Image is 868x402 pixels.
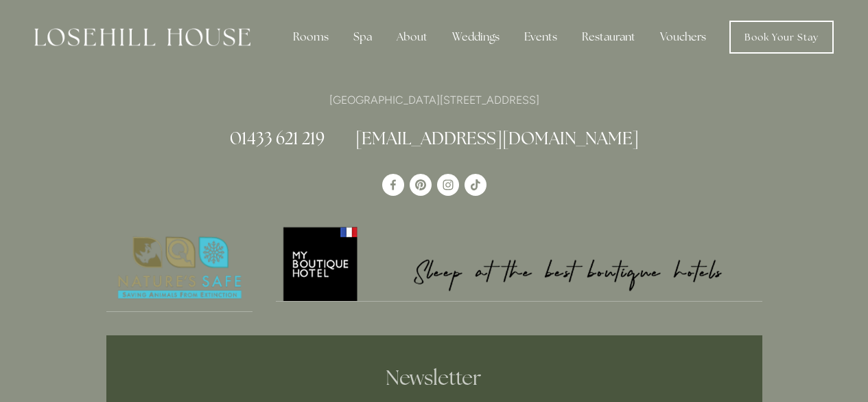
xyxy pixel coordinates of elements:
[276,225,762,302] a: My Boutique Hotel - Logo
[355,127,639,149] a: [EMAIL_ADDRESS][DOMAIN_NAME]
[106,225,253,311] img: Nature's Safe - Logo
[230,127,325,149] a: 01433 621 219
[282,23,340,51] div: Rooms
[342,23,383,51] div: Spa
[465,174,486,196] a: TikTok
[386,23,438,51] div: About
[571,23,646,51] div: Restaurant
[276,225,762,301] img: My Boutique Hotel - Logo
[410,174,432,196] a: Pinterest
[649,23,717,51] a: Vouchers
[382,174,404,196] a: Losehill House Hotel & Spa
[437,174,459,196] a: Instagram
[34,28,250,46] img: Losehill House
[513,23,568,51] div: Events
[729,21,834,54] a: Book Your Stay
[441,23,511,51] div: Weddings
[181,366,688,390] h2: Newsletter
[106,91,762,109] p: [GEOGRAPHIC_DATA][STREET_ADDRESS]
[106,225,253,312] a: Nature's Safe - Logo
